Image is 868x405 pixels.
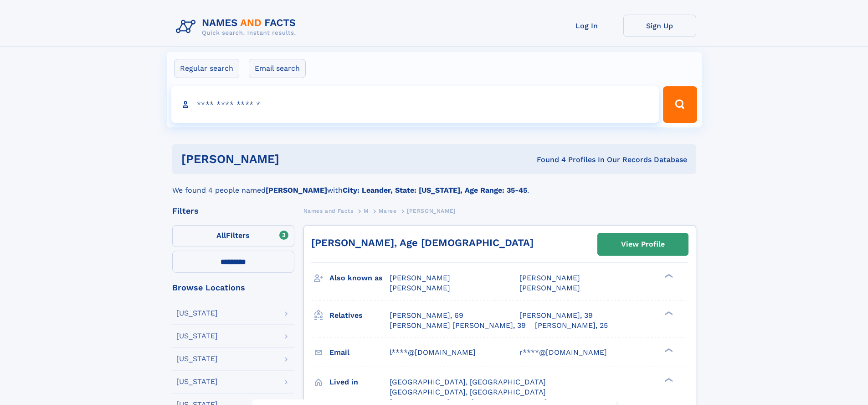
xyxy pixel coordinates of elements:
[329,374,390,390] h3: Lived in
[535,321,608,331] a: [PERSON_NAME], 25
[171,86,659,123] input: search input
[390,388,546,396] span: [GEOGRAPHIC_DATA], [GEOGRAPHIC_DATA]
[663,377,673,383] div: ❯
[216,231,226,240] span: All
[519,310,593,321] a: [PERSON_NAME], 39
[172,284,294,292] div: Browse Locations
[329,270,390,286] h3: Also known as
[364,208,369,214] span: M
[390,321,526,331] a: [PERSON_NAME] [PERSON_NAME], 39
[249,59,306,78] label: Email search
[390,274,450,282] span: [PERSON_NAME]
[621,234,665,255] div: View Profile
[550,15,623,37] a: Log In
[311,237,534,248] a: [PERSON_NAME], Age [DEMOGRAPHIC_DATA]
[623,15,696,37] a: Sign Up
[172,174,696,196] div: We found 4 people named with .
[519,274,580,282] span: [PERSON_NAME]
[172,207,294,215] div: Filters
[407,208,456,214] span: [PERSON_NAME]
[172,225,294,247] label: Filters
[663,310,673,316] div: ❯
[303,205,354,216] a: Names and Facts
[519,284,580,292] span: [PERSON_NAME]
[176,310,218,317] div: [US_STATE]
[379,208,396,214] span: Maree
[390,284,450,292] span: [PERSON_NAME]
[329,308,390,323] h3: Relatives
[408,155,687,165] div: Found 4 Profiles In Our Records Database
[390,310,463,321] a: [PERSON_NAME], 69
[663,347,673,353] div: ❯
[176,378,218,385] div: [US_STATE]
[364,205,369,216] a: M
[663,86,697,123] button: Search Button
[329,345,390,360] h3: Email
[379,205,396,216] a: Maree
[390,378,546,386] span: [GEOGRAPHIC_DATA], [GEOGRAPHIC_DATA]
[181,153,408,165] h1: [PERSON_NAME]
[266,186,327,195] b: [PERSON_NAME]
[176,332,218,340] div: [US_STATE]
[343,186,527,195] b: City: Leander, State: [US_STATE], Age Range: 35-45
[172,15,303,39] img: Logo Names and Facts
[174,59,239,78] label: Regular search
[176,355,218,363] div: [US_STATE]
[598,233,688,255] a: View Profile
[663,273,673,279] div: ❯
